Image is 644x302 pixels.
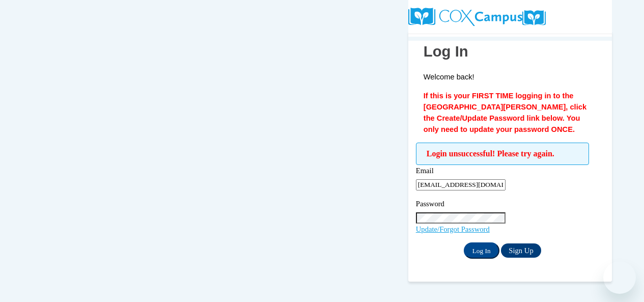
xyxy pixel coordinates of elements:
a: Sign Up [509,271,548,288]
label: Email [424,170,597,180]
strong: If this is your FIRST TIME logging in to the [GEOGRAPHIC_DATA][PERSON_NAME], click the Create/Upd... [424,87,593,129]
label: Password [424,208,597,218]
iframe: Button to launch messaging window [603,261,636,294]
span: Login unsuccessful! Please try again. [424,138,597,160]
a: Update/Forgot Password [523,246,597,254]
img: COX Campus [416,8,530,26]
h1: Log In [424,41,597,62]
p: Welcome back! [424,67,597,78]
input: Log In [471,271,507,288]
